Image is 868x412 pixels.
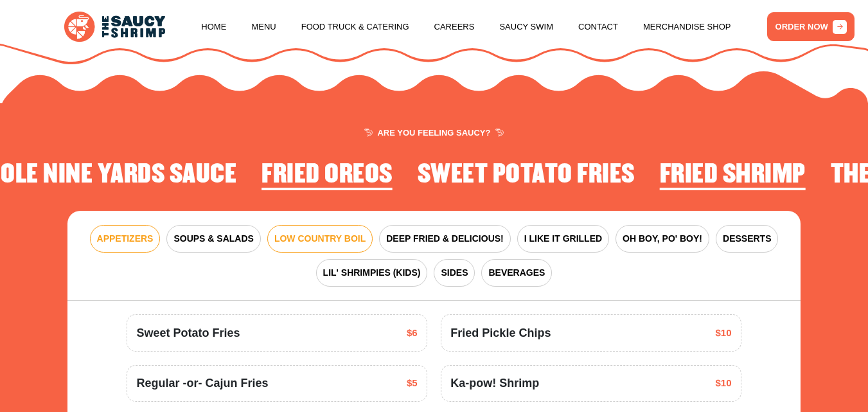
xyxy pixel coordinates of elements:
a: Menu [251,3,276,51]
button: APPETIZERS [90,225,161,253]
span: DEEP FRIED & DELICIOUS! [386,232,504,246]
span: $5 [407,376,418,391]
a: Merchandise Shop [643,3,731,51]
a: Home [201,3,226,51]
span: LOW COUNTRY BOIL [274,232,366,246]
span: Regular -or- Cajun Fries [136,375,268,392]
button: LIL' SHRIMPIES (KIDS) [316,259,428,287]
span: DESSERTS [723,232,771,246]
h2: Sweet Potato Fries [418,161,635,189]
button: SIDES [434,259,475,287]
button: OH BOY, PO' BOY! [616,225,709,253]
button: DEEP FRIED & DELICIOUS! [379,225,511,253]
a: Careers [434,3,475,51]
span: SIDES [441,266,468,280]
span: $10 [716,326,732,341]
span: BEVERAGES [488,266,545,280]
span: $10 [716,376,732,391]
a: Saucy Swim [499,3,553,51]
span: APPETIZERS [97,232,154,246]
li: 1 of 4 [660,161,806,193]
span: Ka-pow! Shrimp [450,375,539,392]
img: logo [64,12,164,42]
a: Contact [578,3,618,51]
span: LIL' SHRIMPIES (KIDS) [323,266,421,280]
span: OH BOY, PO' BOY! [623,232,702,246]
a: ORDER NOW [767,12,855,41]
h2: Fried Shrimp [660,161,806,189]
span: ARE YOU FEELING SAUCY? [364,129,503,137]
button: BEVERAGES [481,259,552,287]
span: Sweet Potato Fries [136,325,240,342]
span: $6 [407,326,418,341]
li: 4 of 4 [418,161,635,193]
h2: Fried Oreos [261,161,393,189]
button: DESSERTS [716,225,778,253]
li: 3 of 4 [261,161,393,193]
span: SOUPS & SALADS [173,232,253,246]
button: LOW COUNTRY BOIL [267,225,373,253]
span: I LIKE IT GRILLED [524,232,602,246]
button: I LIKE IT GRILLED [517,225,609,253]
a: Food Truck & Catering [301,3,409,51]
span: Fried Pickle Chips [450,325,551,342]
button: SOUPS & SALADS [166,225,260,253]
